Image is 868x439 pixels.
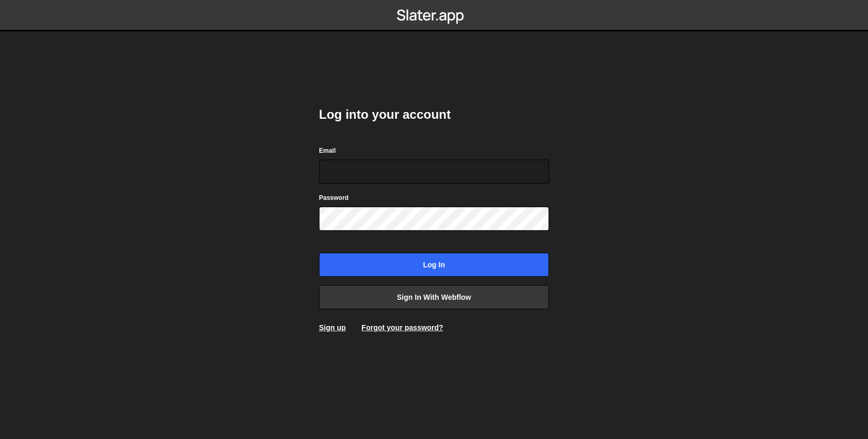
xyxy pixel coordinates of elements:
[319,285,549,309] a: Sign in with Webflow
[319,145,336,156] label: Email
[319,193,349,203] label: Password
[319,253,549,277] input: Log in
[319,323,346,332] a: Sign up
[319,106,549,123] h2: Log into your account
[361,323,443,332] a: Forgot your password?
